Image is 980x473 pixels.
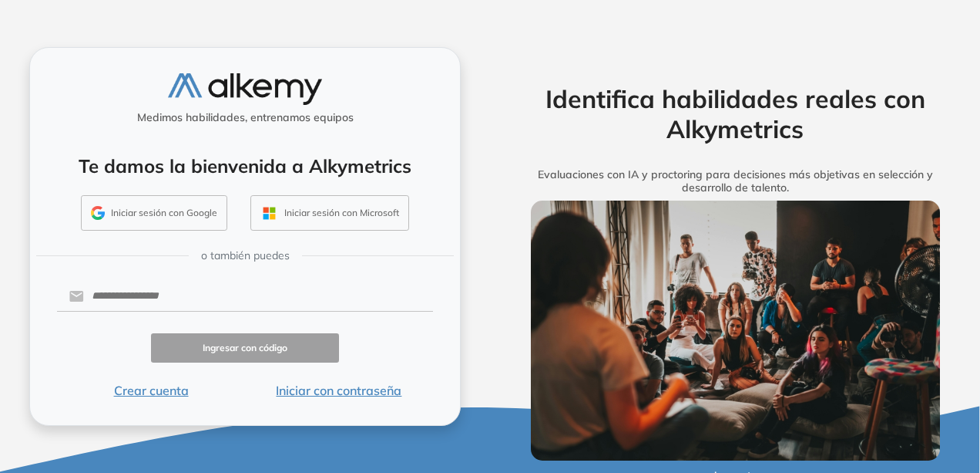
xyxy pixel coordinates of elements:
img: img-more-info [531,201,940,461]
h5: Medimos habilidades, entrenamos equipos [36,111,454,124]
img: GMAIL_ICON [91,206,105,220]
button: Iniciar con contraseña [245,381,433,400]
button: Crear cuenta [57,381,245,400]
h2: Identifica habilidades reales con Alkymetrics [508,84,962,144]
img: logo-alkemy [168,73,322,105]
h5: Evaluaciones con IA y proctoring para decisiones más objetivas en selección y desarrollo de talento. [508,168,962,194]
h4: Te damos la bienvenida a Alkymetrics [50,155,440,177]
span: o también puedes [201,248,290,264]
button: Iniciar sesión con Google [81,195,227,231]
button: Ingresar con código [151,333,339,363]
button: Iniciar sesión con Microsoft [250,195,409,231]
img: OUTLOOK_ICON [260,204,278,222]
